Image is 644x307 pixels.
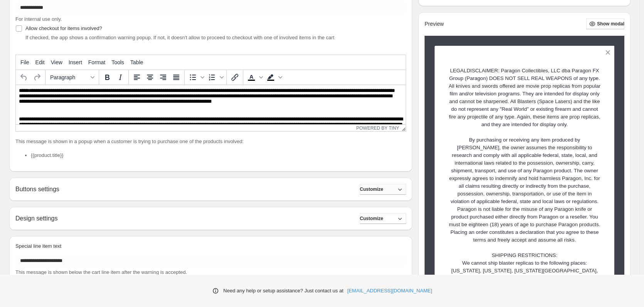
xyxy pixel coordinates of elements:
[25,25,102,31] span: Allow checkout for items involved?
[69,59,82,65] span: Insert
[597,21,624,27] span: Show modal
[15,215,57,222] h2: Design settings
[356,125,400,131] a: Powered by Tiny
[360,186,383,192] span: Customize
[448,67,601,128] div: DISCLAIMER: Paragon Collectibles, LLC dba Paragon FX Group (Paragon) DOES NOT SELL REAL WEAPONS o...
[130,59,143,65] span: Table
[360,215,383,222] span: Customize
[16,85,406,124] iframe: Rich Text Area
[206,71,225,84] div: Numbered list
[360,213,406,224] button: Customize
[15,16,62,22] span: For internal use only.
[143,71,157,84] button: Align center
[264,71,283,84] div: Background color
[88,59,105,65] span: Format
[47,71,97,84] button: Formats
[20,59,29,65] span: File
[360,184,406,195] button: Customize
[31,152,406,159] li: {{product.title}}
[425,21,444,27] h2: Preview
[450,68,467,73] span: LEGAL
[186,71,206,84] div: Bullet list
[157,71,170,84] button: Align right
[586,18,624,29] button: Show modal
[50,74,88,80] span: Paragraph
[449,137,600,243] span: By purchasing or receiving any item produced by [PERSON_NAME], the owner assumes the responsibili...
[111,59,124,65] span: Tools
[399,125,406,131] div: Resize
[170,71,183,84] button: Justify
[15,138,406,145] p: This message is shown in a popup when a customer is trying to purchase one of the products involved:
[15,269,187,275] span: This message is shown below the cart line item after the warning is accepted.
[3,3,387,75] body: Rich Text Area. Press ALT-0 for help.
[114,71,127,84] button: Italic
[448,252,601,259] div: SHIPPING RESTRICTIONS:
[35,59,45,65] span: Edit
[130,71,143,84] button: Align left
[25,35,334,40] span: If checked, the app shows a confirmation warning popup. If not, it doesn't allow to proceed to ch...
[15,185,59,193] h2: Buttons settings
[228,71,241,84] button: Insert/edit link
[245,71,264,84] div: Text color
[30,71,44,84] button: Redo
[347,287,432,295] a: [EMAIL_ADDRESS][DOMAIN_NAME]
[17,71,30,84] button: Undo
[15,243,61,249] span: Special line item text
[51,59,62,65] span: View
[101,71,114,84] button: Bold
[448,259,601,282] div: We cannot ship blaster replicas to the following places: [US_STATE], [US_STATE], [US_STATE][GEOGR...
